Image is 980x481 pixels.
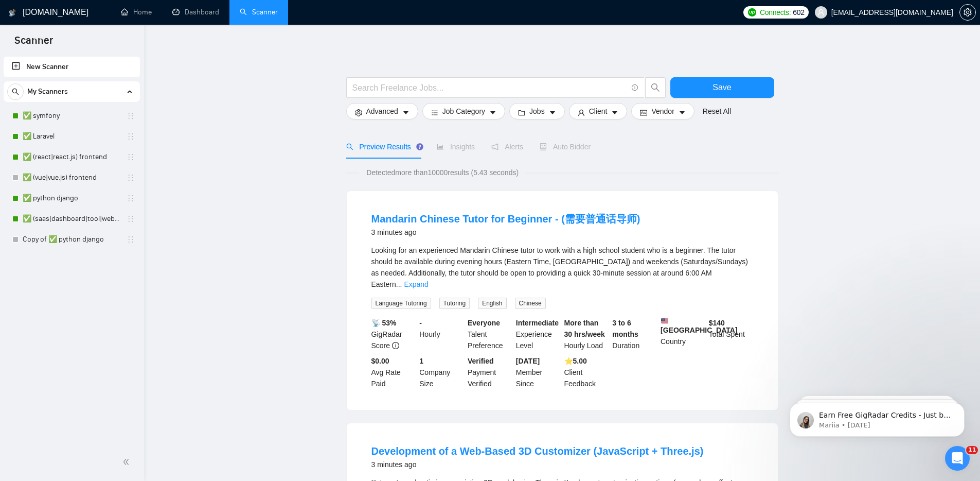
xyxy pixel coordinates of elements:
div: Hourly Load [562,317,611,351]
span: search [346,143,353,150]
span: Scanner [6,33,61,55]
button: folderJobscaret-down [509,103,565,119]
span: caret-down [679,109,686,116]
a: Reset All [703,106,731,117]
div: Talent Preference [466,317,514,351]
span: folder [518,109,525,116]
div: Tooltip anchor [415,142,424,151]
button: barsJob Categorycaret-down [422,103,505,119]
span: Preview Results [346,143,420,151]
b: Everyone [468,319,500,327]
span: holder [127,132,135,141]
a: Mandarin Chinese Tutor for Beginner - (需要普通话导师) [371,213,640,225]
div: GigRadar Score [369,317,418,351]
a: ✅ symfony [23,106,120,126]
b: Intermediate [516,319,559,327]
div: Avg Rate Paid [369,355,418,389]
div: Hourly [417,317,466,351]
a: ✅ Laravel [23,126,120,147]
a: Development of a Web-Based 3D Customizer (JavaScript + Three.js) [371,445,704,457]
span: Chinese [515,298,546,309]
b: 📡 53% [371,319,397,327]
span: caret-down [549,109,556,116]
a: homeHome [121,8,152,16]
span: search [8,88,23,95]
div: 3 minutes ago [371,458,704,471]
div: Client Feedback [562,355,611,389]
div: Looking for an experienced Mandarin Chinese tutor to work with a high school student who is a beg... [371,245,753,290]
span: bars [431,109,438,116]
span: Jobs [529,106,545,117]
span: info-circle [632,84,638,91]
button: setting [959,4,976,21]
span: caret-down [489,109,496,116]
b: [DATE] [516,357,540,365]
b: More than 30 hrs/week [564,319,605,338]
a: ✅ python django [23,188,120,209]
button: idcardVendorcaret-down [631,103,694,119]
img: logo [9,5,16,21]
span: Looking for an experienced Mandarin Chinese tutor to work with a high school student who is a beg... [371,246,749,288]
span: holder [127,153,135,161]
iframe: Intercom live chat [945,446,970,471]
a: ✅ (vue|vue.js) frontend [23,167,120,188]
span: Advanced [366,106,398,117]
span: holder [127,215,135,223]
div: Experience Level [514,317,562,351]
div: Payment Verified [466,355,514,389]
span: robot [540,143,547,150]
span: My Scanners [27,81,68,102]
button: Save [670,77,774,98]
li: New Scanner [4,57,140,77]
span: Job Category [442,106,485,117]
div: Duration [610,317,658,351]
a: ✅ (saas|dashboard|tool|web app|platform) ai developer [23,209,120,229]
div: 3 minutes ago [371,226,640,238]
button: userClientcaret-down [569,103,628,119]
b: 1 [419,357,423,365]
a: setting [959,8,976,16]
b: 3 to 6 months [612,319,638,338]
button: search [645,77,666,98]
div: Total Spent [707,317,755,351]
b: - [419,319,422,327]
span: holder [127,112,135,120]
span: holder [127,194,135,202]
img: upwork-logo.png [748,8,756,16]
span: Connects: [760,7,791,18]
span: double-left [122,457,133,467]
span: info-circle [392,342,399,349]
div: Company Size [417,355,466,389]
b: $0.00 [371,357,389,365]
span: Vendor [651,106,674,117]
input: Search Freelance Jobs... [352,81,627,94]
span: 602 [793,7,804,18]
a: dashboardDashboard [172,8,219,16]
span: Alerts [491,143,523,151]
button: search [7,83,24,100]
span: Tutoring [439,298,470,309]
span: setting [355,109,362,116]
span: area-chart [437,143,444,150]
span: Auto Bidder [540,143,591,151]
span: Save [712,81,731,94]
span: Language Tutoring [371,298,431,309]
span: user [817,9,825,16]
span: Detected more than 10000 results (5.43 seconds) [359,167,526,178]
a: searchScanner [240,8,278,16]
iframe: Intercom notifications message [774,381,980,453]
a: ✅ (react|react.js) frontend [23,147,120,167]
b: $ 140 [709,319,725,327]
li: My Scanners [4,81,140,250]
b: [GEOGRAPHIC_DATA] [661,317,738,334]
span: search [646,83,665,92]
b: ⭐️ 5.00 [564,357,587,365]
a: New Scanner [12,57,132,77]
a: Expand [404,280,428,288]
span: holder [127,235,135,244]
span: caret-down [611,109,618,116]
span: ... [396,280,402,288]
div: Country [658,317,707,351]
span: caret-down [402,109,409,116]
